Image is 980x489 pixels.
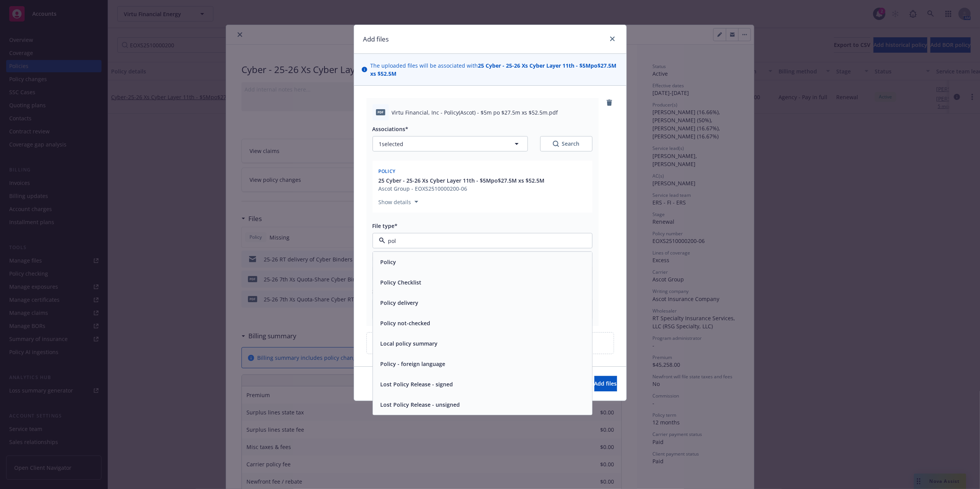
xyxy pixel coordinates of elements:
input: Filter by keyword [385,237,577,245]
button: Policy Checklist [381,278,422,286]
span: File type* [373,222,398,230]
button: Policy delivery [381,299,419,307]
button: Policy [381,258,396,266]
